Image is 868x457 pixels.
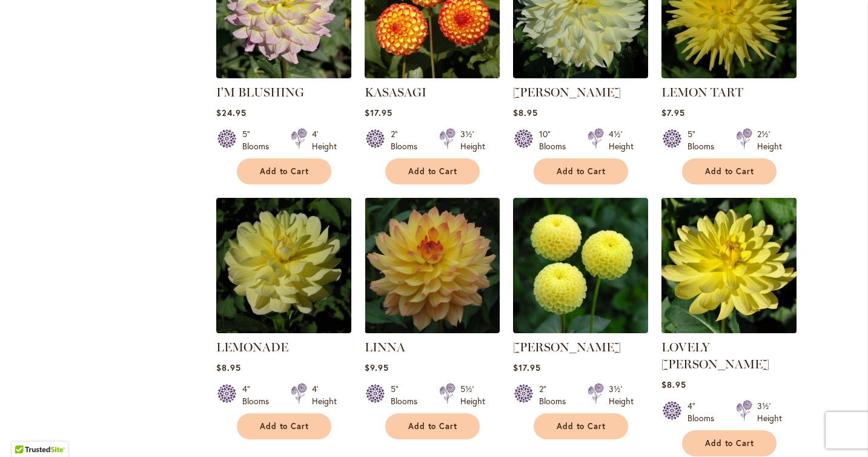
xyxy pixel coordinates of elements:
span: $17.95 [365,107,393,118]
a: LEMONADE [216,324,351,336]
button: Add to Cart [385,158,480,184]
button: Add to Cart [237,158,331,184]
span: $8.95 [661,379,686,390]
a: [PERSON_NAME] [513,85,621,100]
div: 5½' Height [460,383,485,407]
button: Add to Cart [534,413,628,439]
div: 2½' Height [757,128,782,152]
a: LINNA [365,340,405,354]
span: Add to Cart [705,438,755,449]
div: 3½' Height [460,128,485,152]
a: LEMONADE [216,340,288,354]
div: 2" Blooms [391,128,425,152]
span: Add to Cart [408,166,458,177]
a: [PERSON_NAME] [513,340,621,354]
div: 5" Blooms [687,128,721,152]
div: 2" Blooms [539,383,573,407]
a: I'M BLUSHING [216,85,304,100]
a: LOVELY RITA [661,324,797,336]
span: Add to Cart [557,166,606,177]
button: Add to Cart [237,413,331,439]
img: LEMONADE [216,198,351,333]
span: Add to Cart [705,166,755,177]
span: Add to Cart [408,421,458,432]
iframe: Launch Accessibility Center [9,414,43,448]
div: 10" Blooms [539,128,573,152]
div: 4' Height [312,383,337,407]
a: LINNA [365,324,500,336]
span: $8.95 [216,362,241,373]
a: KASASAGI [365,85,426,100]
button: Add to Cart [682,158,777,184]
div: 4' Height [312,128,337,152]
span: $17.95 [513,362,541,373]
div: 3½' Height [609,383,634,407]
a: La Luna [513,69,648,81]
span: $9.95 [365,362,389,373]
div: 5" Blooms [242,128,276,152]
span: Add to Cart [260,166,310,177]
span: $8.95 [513,107,538,118]
button: Add to Cart [385,413,480,439]
a: LITTLE SCOTTIE [513,324,648,336]
a: LEMON TART [661,85,743,100]
div: 4" Blooms [687,400,721,424]
a: I’M BLUSHING [216,69,351,81]
span: $24.95 [216,107,247,118]
div: 4½' Height [609,128,634,152]
img: LITTLE SCOTTIE [513,198,648,333]
img: LINNA [365,198,500,333]
button: Add to Cart [682,430,777,456]
div: 5" Blooms [391,383,425,407]
a: KASASAGI [365,69,500,81]
span: $7.95 [661,107,685,118]
div: 3½' Height [757,400,782,424]
button: Add to Cart [534,158,628,184]
div: 4" Blooms [242,383,276,407]
a: LEMON TART [661,69,797,81]
span: Add to Cart [260,421,310,432]
img: LOVELY RITA [658,194,800,336]
span: Add to Cart [557,421,606,432]
a: LOVELY [PERSON_NAME] [661,340,769,371]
